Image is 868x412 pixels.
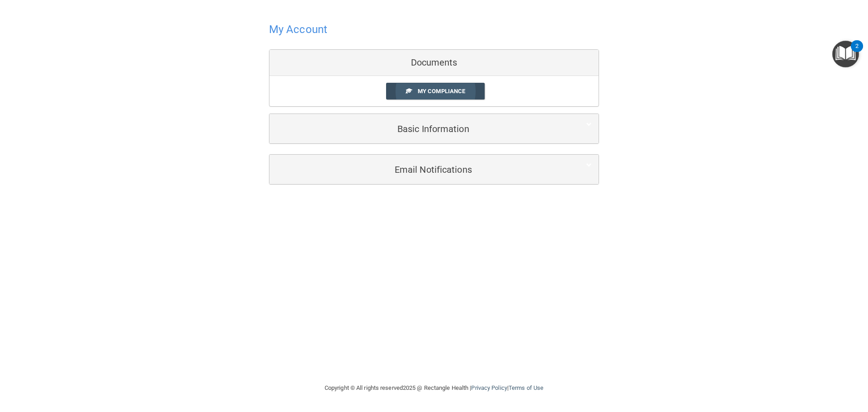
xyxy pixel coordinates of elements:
[276,159,592,180] a: Email Notifications
[276,124,564,134] h5: Basic Information
[276,165,564,175] h5: Email Notifications
[269,50,599,76] div: Documents
[418,88,465,95] span: My Compliance
[269,24,327,35] h4: My Account
[471,384,507,391] a: Privacy Policy
[276,118,592,139] a: Basic Information
[269,374,599,403] div: Copyright © All rights reserved 2025 @ Rectangle Health | |
[509,384,543,391] a: Terms of Use
[855,46,859,58] div: 2
[832,41,859,67] button: Open Resource Center, 2 new notifications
